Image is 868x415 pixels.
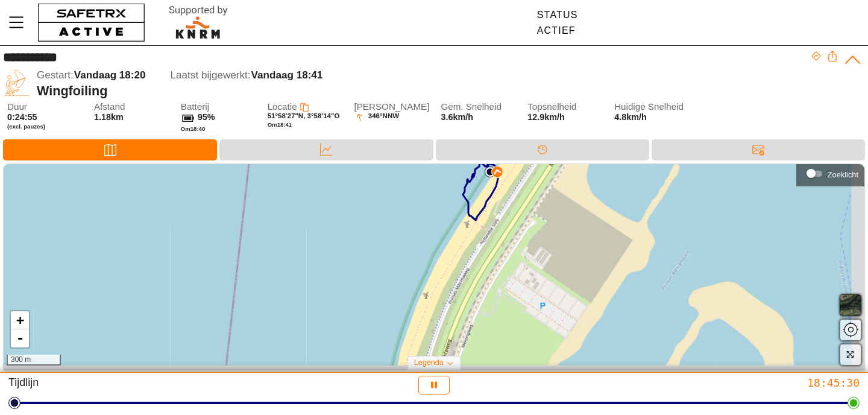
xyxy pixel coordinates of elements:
[11,311,29,329] a: Zoom in
[7,112,37,122] span: 0:24:55
[614,112,691,122] span: 4.8km/h
[94,102,171,112] span: Afstand
[219,139,433,160] div: Data
[11,329,29,347] a: Zoom out
[537,10,578,21] div: Status
[268,121,292,128] span: Om 18:41
[3,139,217,160] div: Kaart
[436,139,649,160] div: Tijdlijn
[441,102,518,112] span: Gem. Snelheid
[485,166,495,177] img: PathStart.svg
[537,25,578,36] div: Actief
[802,165,858,183] div: Zoeklicht
[37,83,811,99] div: Wingfoiling
[527,102,605,112] span: Topsnelheid
[7,355,61,366] div: 300 m
[652,139,865,160] div: Berichten
[368,112,383,122] span: 346°
[354,102,432,112] span: [PERSON_NAME]
[181,125,206,132] span: Om 18:40
[181,102,258,112] span: Batterij
[7,102,84,112] span: Duur
[527,112,565,122] span: 12.9km/h
[3,69,31,97] img: WINGFOILING.svg
[7,123,84,130] span: (excl. pauzes)
[8,376,289,394] div: Tijdlijn
[614,102,691,112] span: Huidige Snelheid
[492,166,503,177] img: PathDirectionCurrent.svg
[828,170,858,179] div: Zoeklicht
[414,358,444,367] span: Legenda
[268,112,340,119] span: 51°58'27"N, 3°58'14"O
[441,112,473,122] span: 3.6km/h
[94,112,124,122] span: 1.18km
[579,376,860,390] div: 18:45:30
[383,112,400,122] span: NNW
[268,101,297,112] span: Locatie
[198,112,215,122] span: 95%
[74,69,146,81] span: Vandaag 18:20
[37,69,74,81] span: Gestart:
[155,3,242,42] img: RescueLogo.svg
[251,69,323,81] span: Vandaag 18:41
[171,69,251,81] span: Laatst bijgewerkt:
